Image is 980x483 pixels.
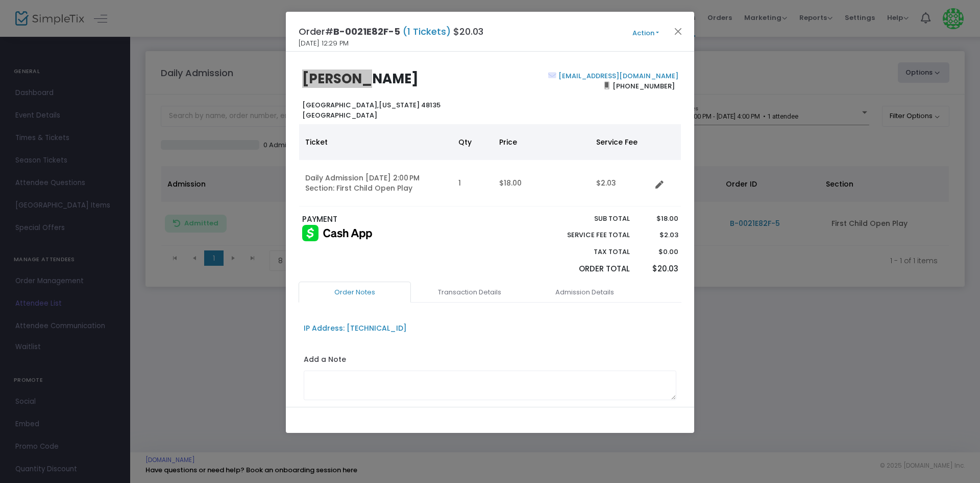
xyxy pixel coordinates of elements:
th: Price [493,124,590,160]
p: $20.03 [640,263,678,275]
p: $2.03 [640,230,678,240]
p: PAYMENT [302,214,485,225]
b: [PERSON_NAME] [302,70,419,88]
span: [PHONE_NUMBER] [609,78,678,94]
p: Service Fee Total [543,230,630,240]
a: [EMAIL_ADDRESS][DOMAIN_NAME] [556,71,678,81]
a: Transaction Details [413,282,526,303]
p: Order Total [543,263,630,275]
div: Data table [299,124,681,206]
td: Daily Admission [DATE] 2:00 PM Section: First Child Open Play [299,160,452,206]
h4: Order# $20.03 [299,25,483,38]
td: $18.00 [493,160,590,206]
span: B-0021E82F-5 [333,25,400,38]
th: Qty [452,124,493,160]
span: [GEOGRAPHIC_DATA], [302,100,379,110]
td: 1 [452,160,493,206]
img: Cash App [302,225,372,241]
p: Tax Total [543,247,630,257]
td: $2.03 [590,160,651,206]
span: [DATE] 12:29 PM [299,38,349,49]
th: Service Fee [590,124,651,160]
th: Ticket [299,124,452,160]
a: Order Notes [299,282,411,303]
button: Close [672,25,685,38]
p: $18.00 [640,214,678,224]
div: IP Address: [TECHNICAL_ID] [304,323,407,334]
b: [US_STATE] 48135 [GEOGRAPHIC_DATA] [302,100,440,120]
a: Admission Details [528,282,641,303]
p: Sub total [543,214,630,224]
p: $0.00 [640,247,678,257]
span: (1 Tickets) [400,25,453,38]
label: Add a Note [304,354,346,367]
button: Action [615,28,676,39]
